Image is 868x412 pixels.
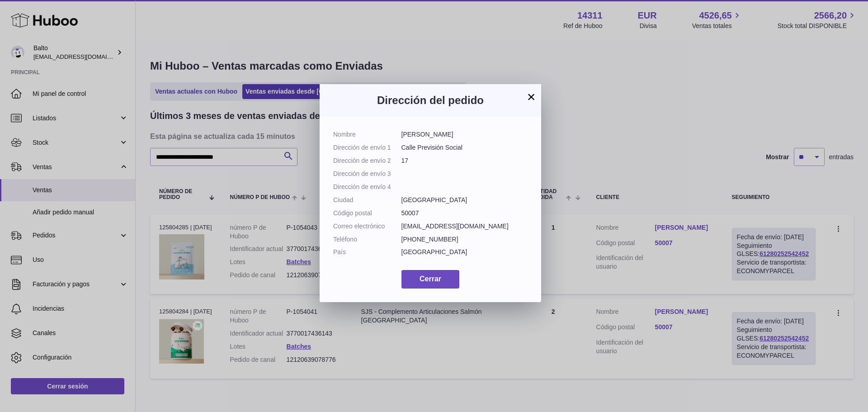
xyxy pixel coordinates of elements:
dd: 17 [401,156,528,165]
dd: [EMAIL_ADDRESS][DOMAIN_NAME] [401,222,528,231]
h3: Dirección del pedido [333,93,528,108]
dd: [GEOGRAPHIC_DATA] [401,248,528,256]
dt: Correo electrónico [333,222,401,231]
dt: País [333,248,401,256]
dt: Nombre [333,130,401,139]
dt: Ciudad [333,196,401,204]
dd: Calle Previsión Social [401,143,528,152]
dt: Dirección de envío 4 [333,183,401,191]
dd: [PERSON_NAME] [401,130,528,139]
dd: [PHONE_NUMBER] [401,235,528,244]
dt: Dirección de envío 3 [333,170,401,178]
dt: Teléfono [333,235,401,244]
dt: Dirección de envío 2 [333,156,401,165]
dd: 50007 [401,209,528,218]
dt: Dirección de envío 1 [333,143,401,152]
button: Cerrar [401,270,459,289]
dd: [GEOGRAPHIC_DATA] [401,196,528,204]
button: × [526,91,537,102]
span: Cerrar [420,275,441,283]
dt: Código postal [333,209,401,218]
